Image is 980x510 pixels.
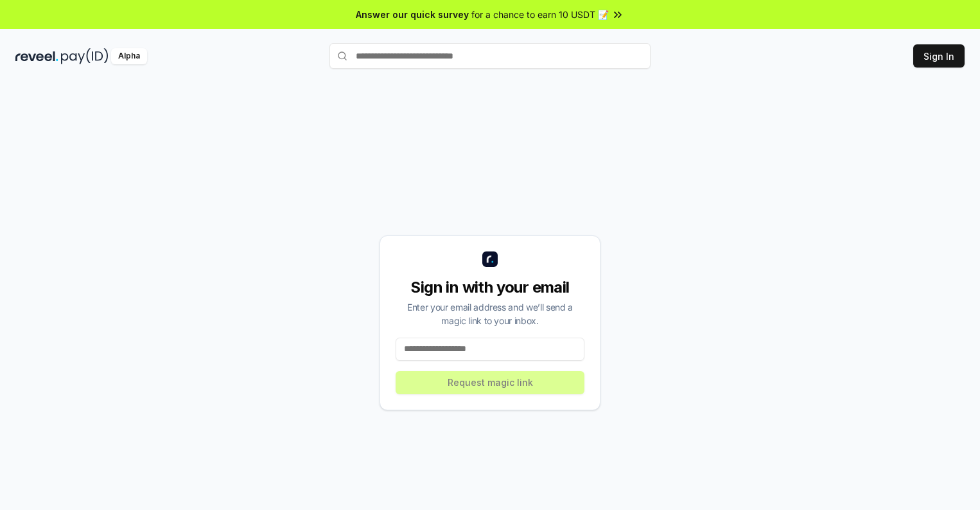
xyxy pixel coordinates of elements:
[471,8,609,21] span: for a chance to earn 10 USDT 📝
[111,48,147,64] div: Alpha
[913,44,965,68] button: Sign In
[396,277,584,298] div: Sign in with your email
[482,251,498,267] img: logo_small
[396,300,584,327] div: Enter your email address and we’ll send a magic link to your inbox.
[61,48,109,64] img: pay_id
[15,48,58,64] img: reveel_dark
[356,8,469,21] span: Answer our quick survey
